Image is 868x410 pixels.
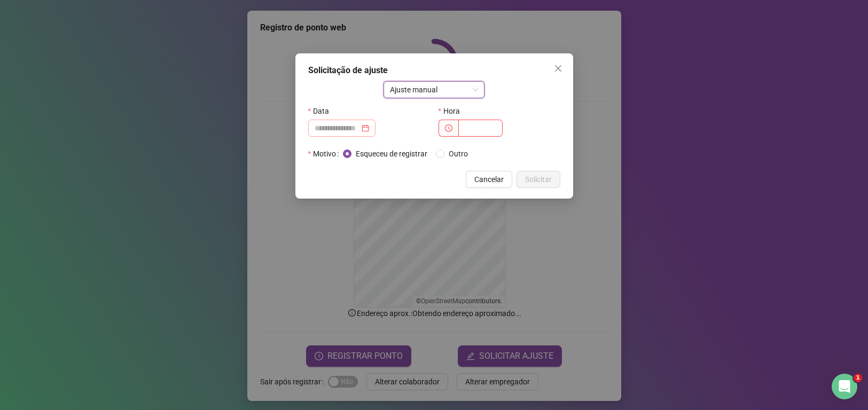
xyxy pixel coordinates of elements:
[550,60,567,77] button: Close
[445,124,452,132] span: clock-circle
[466,171,512,188] button: Cancelar
[854,374,862,382] span: 1
[474,174,504,185] span: Cancelar
[308,145,343,162] label: Motivo
[351,148,432,160] span: Esqueceu de registrar
[439,102,467,120] label: Hora
[390,82,478,98] span: Ajuste manual
[308,102,336,120] label: Data
[517,171,560,188] button: Solicitar
[554,64,562,73] span: close
[444,148,472,160] span: Outro
[308,64,560,77] div: Solicitação de ajuste
[832,374,857,399] iframe: Intercom live chat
